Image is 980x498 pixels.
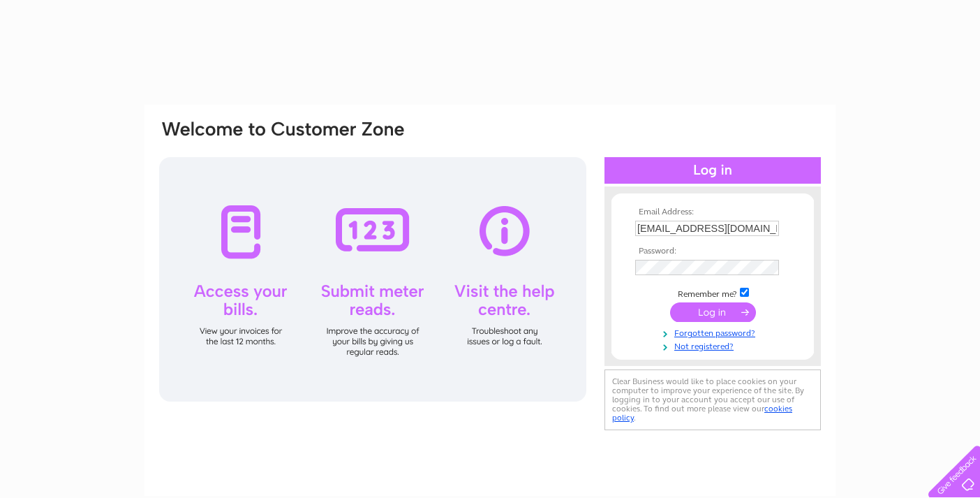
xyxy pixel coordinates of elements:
th: Password: [632,247,794,256]
a: cookies policy [612,404,792,423]
a: Forgotten password? [635,325,794,339]
td: Remember me? [632,286,794,300]
th: Email Address: [632,207,794,217]
input: Submit [670,302,756,322]
a: Not registered? [635,339,794,352]
div: Clear Business would like to place cookies on your computer to improve your experience of the sit... [604,369,821,430]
